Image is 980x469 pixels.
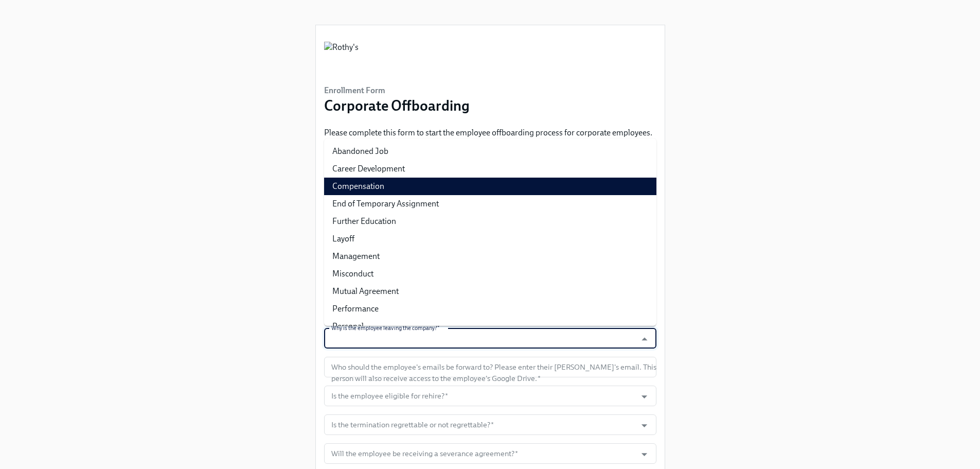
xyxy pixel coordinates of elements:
h3: Corporate Offboarding [324,96,470,115]
li: Career Development [324,160,656,178]
h6: Enrollment Form [324,85,470,96]
li: Compensation [324,178,656,195]
li: Performance [324,300,656,318]
li: Personal [324,318,656,335]
li: Abandoned Job [324,143,656,160]
p: Please complete this form to start the employee offboarding process for corporate employees. [324,127,652,138]
img: Rothy's [324,42,359,73]
li: Management [324,248,656,265]
button: Open [636,418,652,433]
li: Layoff [324,230,656,248]
button: Open [636,389,652,405]
li: Misconduct [324,265,656,283]
button: Open [636,446,652,462]
li: Further Education [324,213,656,230]
button: Close [636,331,652,347]
li: Mutual Agreement [324,283,656,300]
li: End of Temporary Assignment [324,195,656,213]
